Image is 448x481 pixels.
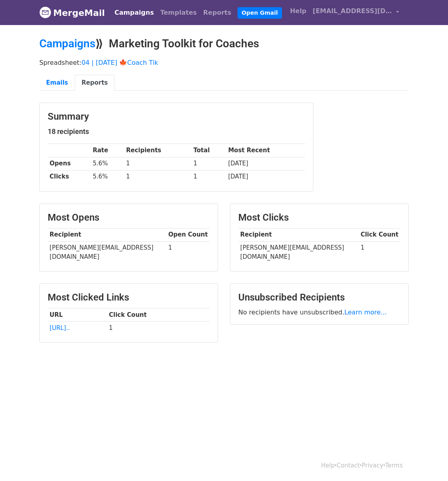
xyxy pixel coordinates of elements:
a: MergeMail [39,4,105,21]
th: Recipient [238,228,359,241]
a: Contact [337,462,360,469]
td: [DATE] [226,170,305,183]
td: 5.6% [91,157,124,170]
td: 1 [124,157,192,170]
a: Help [321,462,335,469]
th: Click Count [359,228,400,241]
h3: Most Clicks [238,212,400,223]
th: Recipient [48,228,166,241]
a: Learn more... [344,308,387,316]
a: 04 | [DATE] 🍁Coach Tik [81,59,158,66]
th: Click Count [107,308,210,322]
a: Reports [200,5,235,21]
a: [EMAIL_ADDRESS][DOMAIN_NAME] [309,3,402,22]
a: Open Gmail [238,7,282,19]
th: Total [191,144,226,157]
a: Campaigns [39,37,95,50]
a: Privacy [362,462,383,469]
p: No recipients have unsubscribed. [238,308,400,316]
td: 1 [107,322,210,335]
h3: Unsubscribed Recipients [238,292,400,303]
span: [EMAIL_ADDRESS][DOMAIN_NAME] [313,6,392,16]
th: Open Count [166,228,210,241]
td: 1 [191,157,226,170]
td: 1 [359,241,400,263]
td: 1 [166,241,210,263]
td: 1 [191,170,226,183]
th: Most Recent [226,144,305,157]
h3: Most Opens [48,212,210,223]
th: Opens [48,157,91,170]
th: Recipients [124,144,192,157]
h2: ⟫ Marketing Toolkit for Coaches [39,37,409,50]
a: Templates [157,5,200,21]
h3: Summary [48,111,305,122]
a: Campaigns [111,5,157,21]
p: Spreadsheet: [39,58,409,67]
h3: Most Clicked Links [48,292,210,303]
a: Emails [39,75,75,91]
h5: 18 recipients [48,127,305,136]
a: Terms [385,462,403,469]
img: MergeMail logo [39,6,51,18]
th: Rate [91,144,124,157]
td: [PERSON_NAME][EMAIL_ADDRESS][DOMAIN_NAME] [238,241,359,263]
a: [URL].. [50,324,70,332]
iframe: Chat Widget [408,443,448,481]
a: Reports [75,75,114,91]
td: 5.6% [91,170,124,183]
th: URL [48,308,107,322]
a: Help [287,3,309,19]
td: [DATE] [226,157,305,170]
td: [PERSON_NAME][EMAIL_ADDRESS][DOMAIN_NAME] [48,241,166,263]
td: 1 [124,170,192,183]
th: Clicks [48,170,91,183]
